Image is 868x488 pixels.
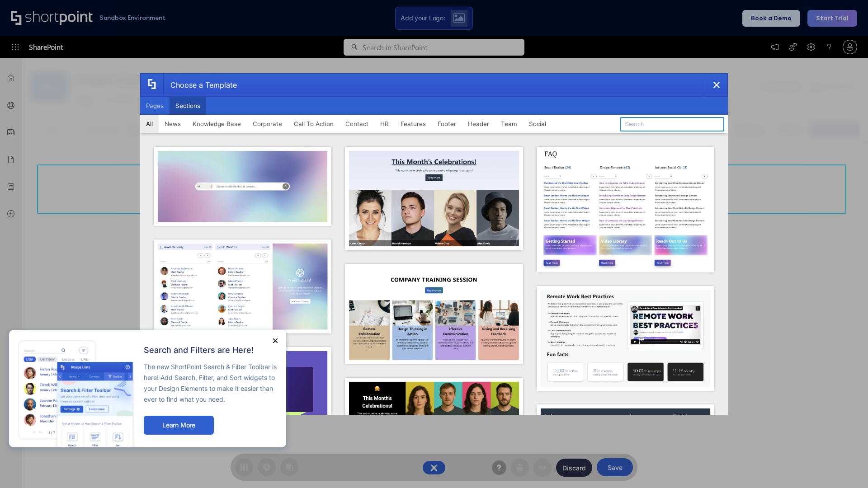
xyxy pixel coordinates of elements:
[495,115,523,133] button: Team
[247,115,288,133] button: Corporate
[144,361,277,405] p: The new ShortPoint Search & Filter Toolbar is here! Add Search, Filter, and Sort widgets to your ...
[18,339,135,447] img: new feature image
[140,73,728,415] div: template selector
[823,445,868,488] iframe: Chat Widget
[144,416,214,435] button: Learn More
[462,115,495,133] button: Header
[159,115,187,133] button: News
[140,115,159,133] button: All
[140,97,170,115] button: Pages
[163,74,237,96] div: Choose a Template
[620,117,724,131] input: Search
[374,115,395,133] button: HR
[144,346,277,355] h2: Search and Filters are Here!
[523,115,552,133] button: Social
[432,115,462,133] button: Footer
[340,115,374,133] button: Contact
[288,115,340,133] button: Call To Action
[170,97,206,115] button: Sections
[187,115,247,133] button: Knowledge Base
[395,115,432,133] button: Features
